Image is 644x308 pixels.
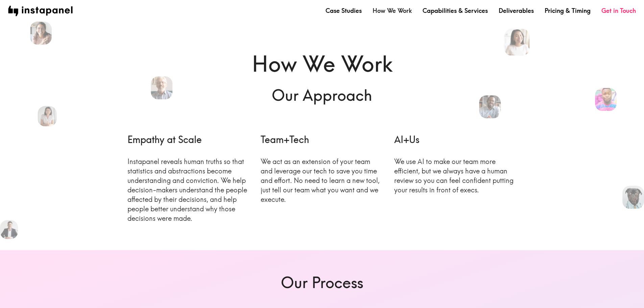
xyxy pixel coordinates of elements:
[8,6,73,16] img: instapanel
[127,49,517,79] h1: How We Work
[423,6,488,15] a: Capabilities & Services
[261,133,383,146] h6: Team+Tech
[127,133,250,146] h6: Empathy at Scale
[261,157,383,204] p: We act as an extension of your team and leverage our tech to save you time and effort. No need to...
[373,6,412,15] a: How We Work
[545,6,591,15] a: Pricing & Timing
[394,133,517,146] h6: AI+Us
[499,6,534,15] a: Deliverables
[127,157,250,223] p: Instapanel reveals human truths so that statistics and abstractions become understanding and conv...
[326,6,362,15] a: Case Studies
[127,85,517,106] h6: Our Approach
[127,272,517,293] h6: Our Process
[394,157,517,195] p: We use AI to make our team more efficient, but we always have a human review so you can feel conf...
[601,6,636,15] a: Get in Touch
